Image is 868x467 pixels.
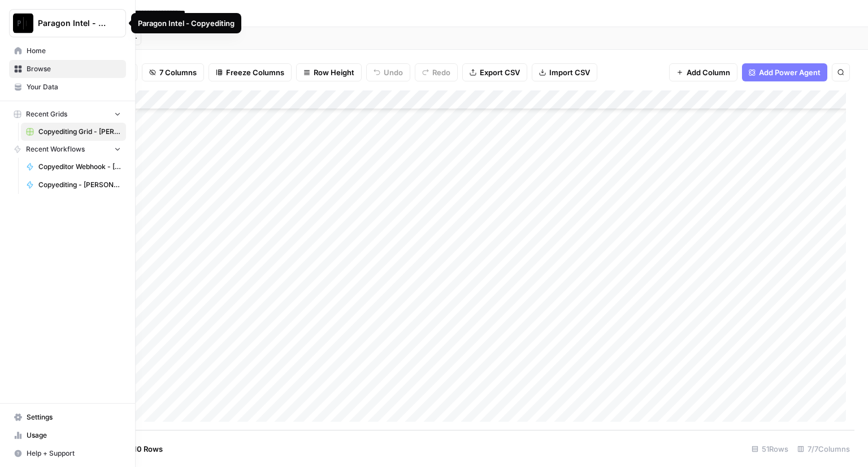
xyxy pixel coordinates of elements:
span: Freeze Columns [226,67,284,78]
button: Undo [366,63,410,81]
span: Add Column [687,67,730,78]
span: Recent Grids [26,109,67,119]
a: Usage [9,426,126,444]
button: Freeze Columns [209,63,292,81]
a: Home [9,42,126,60]
div: 7/7 Columns [793,440,854,458]
span: Home [27,46,121,56]
div: 51 Rows [747,440,793,458]
button: 7 Columns [142,63,204,81]
a: Browse [9,60,126,78]
span: Settings [27,412,121,422]
a: Settings [9,408,126,426]
span: Copyeditor Webhook - [PERSON_NAME] [38,162,121,172]
span: Usage [27,430,121,440]
span: Copyediting Grid - [PERSON_NAME] [38,127,121,137]
span: Paragon Intel - Copyediting [38,18,106,29]
button: Workspace: Paragon Intel - Copyediting [9,9,126,37]
span: Undo [384,67,403,78]
span: 7 Columns [159,67,197,78]
a: Copyediting Grid - [PERSON_NAME] [21,123,126,141]
a: Copyeditor Webhook - [PERSON_NAME] [21,158,126,176]
span: Redo [432,67,450,78]
span: Export CSV [480,67,520,78]
button: Recent Grids [9,106,126,123]
span: Row Height [314,67,354,78]
span: Import CSV [549,67,590,78]
span: Your Data [27,82,121,92]
a: Your Data [9,78,126,96]
button: Row Height [296,63,362,81]
a: Copyediting - [PERSON_NAME] [21,176,126,194]
button: Import CSV [532,63,597,81]
span: Copyediting - [PERSON_NAME] [38,180,121,190]
span: Recent Workflows [26,144,85,154]
span: Add Power Agent [759,67,821,78]
button: Add Column [669,63,737,81]
span: Browse [27,64,121,74]
span: Help + Support [27,448,121,459]
button: Redo [415,63,458,81]
button: Help + Support [9,444,126,462]
button: Recent Workflows [9,141,126,158]
button: Add Power Agent [742,63,827,81]
button: Export CSV [462,63,527,81]
img: Paragon Intel - Copyediting Logo [13,13,33,33]
span: Add 10 Rows [118,443,163,455]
